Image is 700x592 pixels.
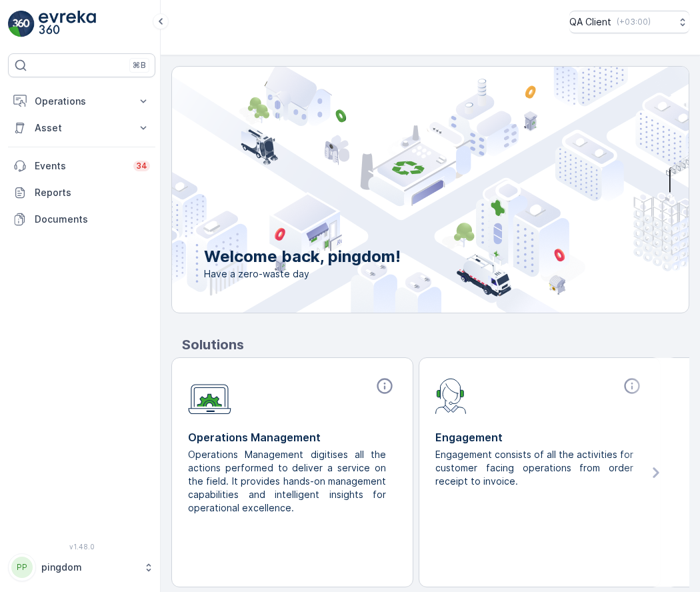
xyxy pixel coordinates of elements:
p: Reports [35,186,150,199]
img: city illustration [112,67,689,313]
img: module-icon [188,377,231,415]
img: logo_light-DOdMpM7g.png [39,11,96,37]
p: Operations Management digitises all the actions performed to deliver a service on the field. It p... [188,448,386,515]
p: Engagement [435,429,644,445]
p: pingdom [41,561,137,574]
div: PP [11,557,33,578]
p: Operations [35,95,129,108]
img: module-icon [435,377,467,414]
p: Welcome back, pingdom! [204,246,401,267]
p: Events [35,159,125,173]
button: Operations [8,88,155,115]
span: Have a zero-waste day [204,267,401,281]
p: Engagement consists of all the activities for customer facing operations from order receipt to in... [435,448,633,488]
p: Documents [35,213,150,226]
button: QA Client(+03:00) [569,11,689,33]
p: QA Client [569,15,611,29]
p: ⌘B [133,60,146,71]
a: Events34 [8,153,155,179]
span: v 1.48.0 [8,543,155,551]
button: PPpingdom [8,553,155,581]
img: logo [8,11,35,37]
a: Documents [8,206,155,233]
button: Asset [8,115,155,141]
p: Solutions [182,335,689,355]
p: Operations Management [188,429,397,445]
p: Asset [35,121,129,135]
a: Reports [8,179,155,206]
p: 34 [136,161,147,171]
p: ( +03:00 ) [617,17,651,27]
